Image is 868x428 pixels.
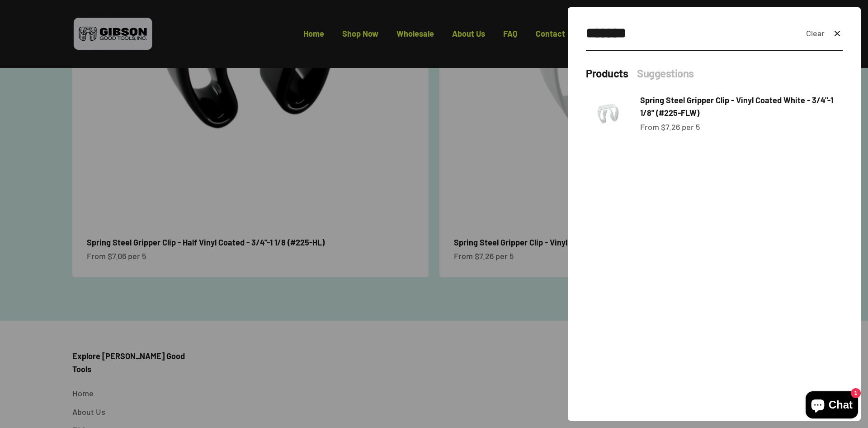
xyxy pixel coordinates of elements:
[806,27,825,40] button: Clear
[637,66,694,81] button: Suggestions
[640,120,700,134] sale-price: From $7.26 per 5
[640,95,833,118] span: Spring Steel Gripper Clip - Vinyl Coated White - 3/4"-1 1/8" (#225-FLW)
[803,391,861,421] inbox-online-store-chat: Shopify online store chat
[586,22,799,45] input: Search
[586,92,843,135] a: Spring Steel Gripper Clip - Vinyl Coated White - 3/4"-1 1/8" (#225-FLW) From $7.26 per 5
[586,92,629,135] img: Gripper clip, made & shipped from the USA!
[586,66,628,81] button: Products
